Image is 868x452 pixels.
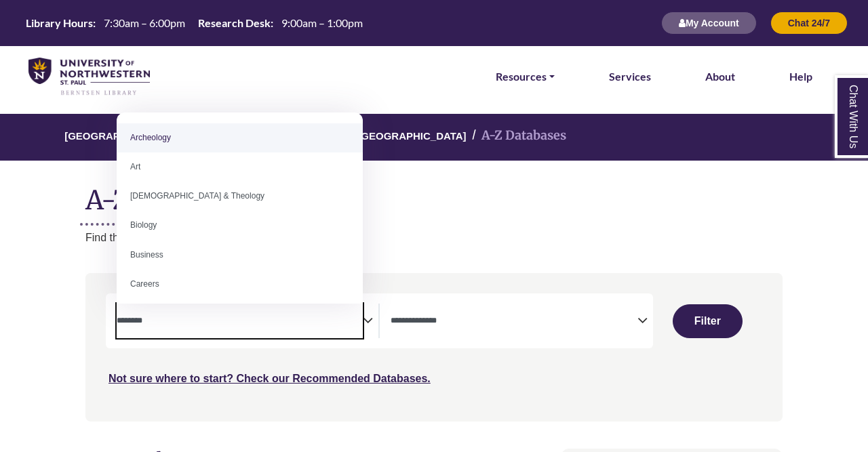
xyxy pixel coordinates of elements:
a: [GEOGRAPHIC_DATA][PERSON_NAME] [64,128,258,142]
button: My Account [661,12,757,35]
a: Not sure where to start? Check our Recommended Databases. [108,373,431,384]
a: Help [789,68,812,85]
th: Library Hours: [20,16,96,30]
textarea: Search [117,316,363,327]
p: Find the best library databases for your research. [85,229,783,247]
h1: A-Z Databases [85,174,783,215]
li: Archeology [117,123,363,152]
nav: breadcrumb [85,114,783,161]
span: 7:30am – 6:00pm [104,16,185,29]
button: Submit for Search Results [673,304,743,338]
li: Business [117,241,363,270]
a: [PERSON_NAME][GEOGRAPHIC_DATA] [272,128,466,142]
li: Biology [117,211,363,240]
a: Hours Today [20,16,368,31]
li: A-Z Databases [467,126,566,146]
a: Resources [496,68,555,85]
li: [DEMOGRAPHIC_DATA] & Theology [117,182,363,211]
a: About [705,68,735,85]
span: 9:00am – 1:00pm [281,16,363,29]
table: Hours Today [20,16,368,28]
a: My Account [661,17,757,28]
li: Careers [117,270,363,299]
a: Chat 24/7 [770,17,848,28]
a: Services [609,68,651,85]
li: Art [117,152,363,182]
nav: Search filters [85,273,783,421]
img: library_home [28,58,150,96]
button: Chat 24/7 [770,12,848,35]
textarea: Search [391,316,637,327]
th: Research Desk: [193,16,274,30]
